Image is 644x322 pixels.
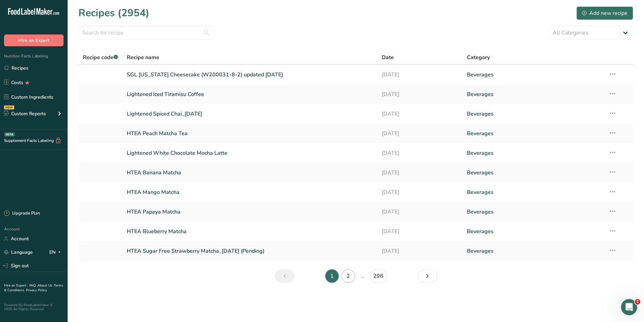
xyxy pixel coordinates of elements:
a: [DATE] [382,205,459,219]
a: HTEA Blueberry Matcha [127,224,374,239]
a: Next page [418,269,437,283]
a: Terms & Conditions . [4,283,63,293]
a: [DATE] [382,146,459,160]
a: Lightened Spiced Chai_[DATE] [127,107,374,121]
a: Privacy Policy [26,288,47,293]
a: Beverages [467,244,600,258]
a: [DATE] [382,126,459,141]
a: Beverages [467,205,600,219]
a: Beverages [467,68,600,82]
a: Previous page [275,269,294,283]
div: NEW [4,105,14,109]
div: BETA [4,132,15,137]
a: HTEA Peach Matcha Tea [127,126,374,141]
a: HTEA Papaya Matcha [127,205,374,219]
h1: Recipes (2954) [78,5,149,21]
div: Upgrade Plan [4,210,40,217]
iframe: Intercom live chat [621,299,637,315]
a: Beverages [467,224,600,239]
a: Page 296. [370,269,386,283]
span: Date [382,53,394,61]
span: 2 [635,299,640,304]
a: About Us . [38,283,54,288]
a: Beverages [467,185,600,199]
a: [DATE] [382,107,459,121]
a: [DATE] [382,68,459,82]
a: Beverages [467,87,600,101]
a: [DATE] [382,224,459,239]
span: Recipe code [83,54,118,61]
a: [DATE] [382,87,459,101]
a: Lightened White Chocolate Mocha Latte [127,146,374,160]
div: EN [49,248,64,256]
div: Powered By FoodLabelMaker © 2025 All Rights Reserved [4,303,64,311]
a: Beverages [467,107,600,121]
button: Hire an Expert [4,34,64,46]
a: [DATE] [382,166,459,180]
a: Page 2. [341,269,355,283]
a: Hire an Expert . [4,283,28,288]
button: Add new recipe [576,6,633,20]
a: Language [4,246,33,258]
div: Custom Reports [4,110,46,117]
input: Search for recipe [78,26,214,40]
a: HTEA Sugar Free Strawberry Matcha_[DATE] (Pending) [127,244,374,258]
a: [DATE] [382,185,459,199]
span: Recipe name [127,53,159,61]
a: Beverages [467,126,600,141]
span: Category [467,53,490,61]
a: HTEA Banana Matcha [127,166,374,180]
a: [DATE] [382,244,459,258]
a: FAQ . [29,283,38,288]
a: Beverages [467,166,600,180]
a: Beverages [467,146,600,160]
a: Lightened Iced Tiramisu Coffee [127,87,374,101]
a: HTEA Mango Matcha [127,185,374,199]
a: SGL [US_STATE] Cheesecake (W200031-8-2) updated [DATE] [127,68,374,82]
div: Add new recipe [582,9,627,17]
